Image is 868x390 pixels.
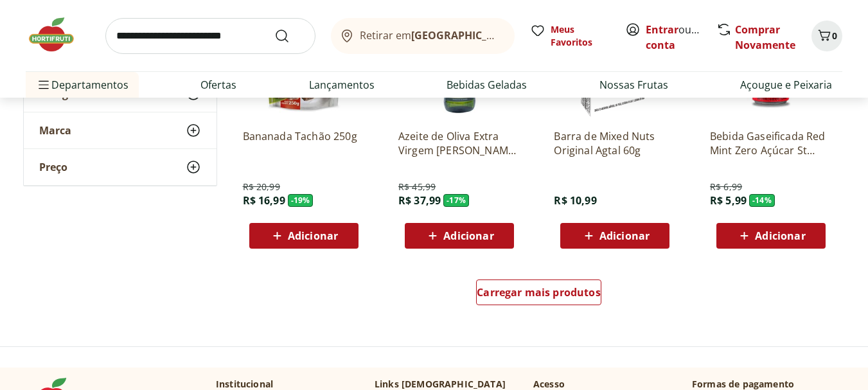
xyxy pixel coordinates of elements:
a: Barra de Mixed Nuts Original Agtal 60g [554,129,676,157]
span: Adicionar [288,231,338,241]
span: - 14 % [749,194,775,207]
a: Carregar mais produtos [476,279,601,310]
span: R$ 10,99 [554,193,596,208]
a: Açougue e Peixaria [740,77,832,93]
span: R$ 37,99 [398,193,441,208]
a: Lançamentos [309,77,375,93]
input: search [105,18,315,54]
a: Criar conta [646,22,716,52]
span: 0 [832,30,837,42]
a: Ofertas [200,77,236,93]
a: Bebida Gaseificada Red Mint Zero Açúcar St Pierre 310ml [710,129,832,157]
span: R$ 45,99 [398,181,436,193]
span: Carregar mais produtos [477,287,601,297]
span: Departamentos [36,69,128,100]
span: Adicionar [443,231,493,241]
button: Preço [24,149,217,185]
button: Marca [24,112,217,148]
span: Retirar em [360,30,502,41]
span: Meus Favoritos [551,23,610,49]
a: Entrar [646,22,678,37]
a: Meus Favoritos [530,23,610,49]
a: Comprar Novamente [735,22,795,52]
b: [GEOGRAPHIC_DATA]/[GEOGRAPHIC_DATA] [411,28,628,42]
button: Adicionar [405,223,514,249]
a: Bebidas Geladas [447,77,527,93]
button: Retirar em[GEOGRAPHIC_DATA]/[GEOGRAPHIC_DATA] [331,18,515,54]
span: R$ 5,99 [710,193,747,208]
button: Adicionar [716,223,826,249]
a: Azeite de Oliva Extra Virgem [PERSON_NAME] 500ml [398,129,520,157]
span: R$ 6,99 [710,181,742,193]
a: Bananada Tachão 250g [243,129,365,157]
span: ou [646,22,703,53]
span: R$ 20,99 [243,181,280,193]
button: Adicionar [249,223,359,249]
span: Preço [39,161,67,173]
span: Marca [39,124,71,137]
button: Submit Search [274,28,305,44]
span: - 17 % [443,194,469,207]
span: Adicionar [755,231,805,241]
button: Menu [36,69,51,100]
a: Nossas Frutas [599,77,668,93]
span: R$ 16,99 [243,193,285,208]
span: - 19 % [288,194,314,207]
button: Adicionar [560,223,669,249]
span: Adicionar [599,231,650,241]
img: Hortifruti [26,15,90,54]
button: Carrinho [811,21,842,51]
